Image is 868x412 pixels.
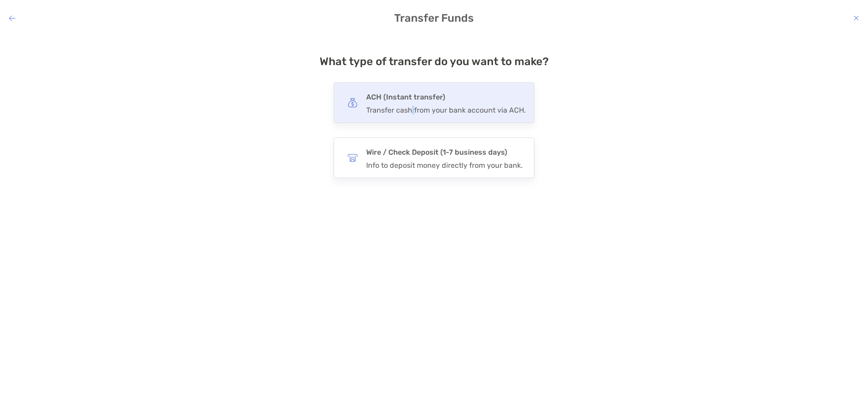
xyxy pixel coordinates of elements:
h4: What type of transfer do you want to make? [320,55,549,68]
img: button icon [348,153,358,163]
h4: Wire / Check Deposit (1-7 business days) [366,146,523,159]
div: Info to deposit money directly from your bank. [366,161,523,170]
img: button icon [348,98,358,108]
h4: ACH (Instant transfer) [366,91,526,104]
div: Transfer cash from your bank account via ACH. [366,106,526,114]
